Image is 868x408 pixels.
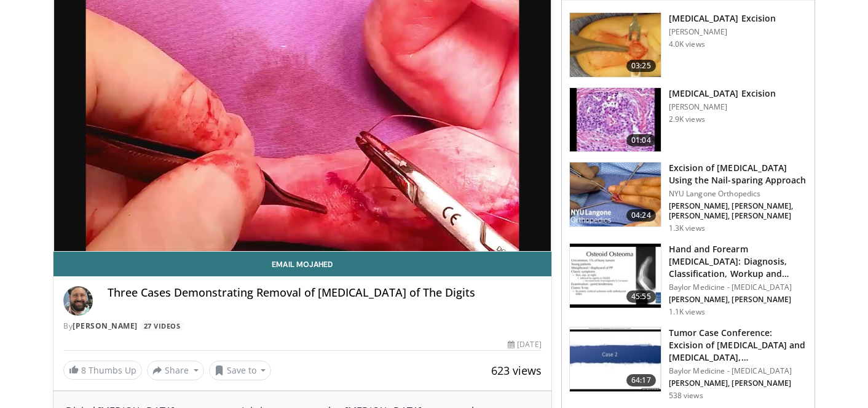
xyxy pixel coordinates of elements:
h3: [MEDICAL_DATA] Excision [669,12,776,25]
button: Share [147,361,204,380]
span: 01:04 [626,134,656,146]
span: 45:55 [626,290,656,303]
a: 01:04 [MEDICAL_DATA] Excision [PERSON_NAME] 2.9K views [569,87,807,153]
button: Save to [209,361,272,380]
a: 27 Videos [140,321,184,331]
p: Baylor Medicine - [MEDICAL_DATA] [669,366,807,376]
p: 4.0K views [669,39,705,49]
img: a09442e7-e185-46bb-947c-c17595d103d0.150x105_q85_crop-smart_upscale.jpg [570,244,661,308]
a: 03:25 [MEDICAL_DATA] Excision [PERSON_NAME] 4.0K views [569,12,807,78]
span: 623 views [491,363,542,378]
a: [PERSON_NAME] [73,321,138,331]
span: 8 [81,364,86,376]
a: 45:55 Hand and Forearm [MEDICAL_DATA]: Diagnosis, Classification, Workup and Manag… Baylor Medici... [569,243,807,317]
span: 03:25 [626,60,656,72]
a: Email Mojahed [53,252,551,276]
h3: [MEDICAL_DATA] Excision [669,87,776,100]
h3: Excision of [MEDICAL_DATA] Using the Nail-sparing Approach [669,162,807,186]
p: [PERSON_NAME] [669,102,776,112]
span: 64:17 [626,374,656,386]
p: [PERSON_NAME], [PERSON_NAME], [PERSON_NAME], [PERSON_NAME] [669,201,807,221]
img: Avatar [63,286,93,316]
p: 538 views [669,391,703,401]
h4: Three Cases Demonstrating Removal of [MEDICAL_DATA] of The Digits [108,286,542,300]
img: e67bfba3-36cf-40f5-85c8-8d364cde22ae.jpg.150x105_q85_crop-smart_upscale.jpg [570,162,661,226]
a: 8 Thumbs Up [63,361,142,380]
span: 04:24 [626,209,656,222]
div: By [63,321,542,332]
img: fc7e6d74-892f-46ae-9b6e-4b639505dfa8.150x105_q85_crop-smart_upscale.jpg [570,327,661,391]
p: NYU Langone Orthopedics [669,189,807,199]
p: Baylor Medicine - [MEDICAL_DATA] [669,282,807,292]
p: 2.9K views [669,114,705,124]
a: 04:24 Excision of [MEDICAL_DATA] Using the Nail-sparing Approach NYU Langone Orthopedics [PERSON_... [569,162,807,233]
p: [PERSON_NAME], [PERSON_NAME] [669,378,807,388]
p: [PERSON_NAME], [PERSON_NAME] [669,295,807,305]
img: 5010531c-a8e0-41c4-b897-e5f92e99bd4e.jpg.150x105_q85_crop-smart_upscale.jpg [570,13,661,77]
div: [DATE] [508,339,541,350]
p: 1.1K views [669,307,705,317]
h3: Hand and Forearm [MEDICAL_DATA]: Diagnosis, Classification, Workup and Manag… [669,243,807,280]
p: 1.3K views [669,223,705,233]
img: e4313064-3fea-4701-aaa4-fd982e451c2a.150x105_q85_crop-smart_upscale.jpg [570,88,661,152]
h3: Tumor Case Conference: Excision of [MEDICAL_DATA] and [MEDICAL_DATA], [MEDICAL_DATA] … [669,327,807,364]
p: [PERSON_NAME] [669,27,776,37]
a: 64:17 Tumor Case Conference: Excision of [MEDICAL_DATA] and [MEDICAL_DATA], [MEDICAL_DATA] … Bayl... [569,327,807,401]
